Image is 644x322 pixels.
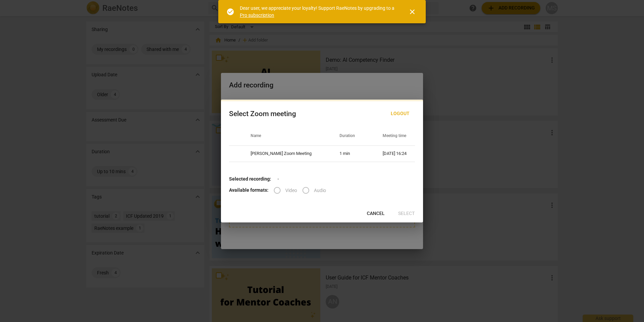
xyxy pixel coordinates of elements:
span: Cancel [367,210,385,217]
td: [DATE] 16:24 [375,145,415,162]
div: File type [274,187,331,193]
button: Cancel [361,208,390,220]
div: Dear user, we appreciate your loyalty! Support RaeNotes by upgrading to a [240,5,396,19]
a: Pro subscription [240,12,274,18]
button: Close [404,4,420,20]
span: Audio [314,187,326,194]
td: 1 min [331,145,374,162]
th: Duration [331,127,374,145]
th: Meeting time [375,127,415,145]
span: close [408,8,416,16]
th: Name [243,127,331,145]
button: Logout [385,108,415,120]
span: Video [285,187,297,194]
span: Logout [391,110,410,117]
p: - [229,176,415,183]
b: Selected recording: [229,176,271,182]
b: Available formats: [229,187,268,193]
span: check_circle [226,8,234,16]
td: [PERSON_NAME] Zoom Meeting [243,145,331,162]
div: Select Zoom meeting [229,110,296,118]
